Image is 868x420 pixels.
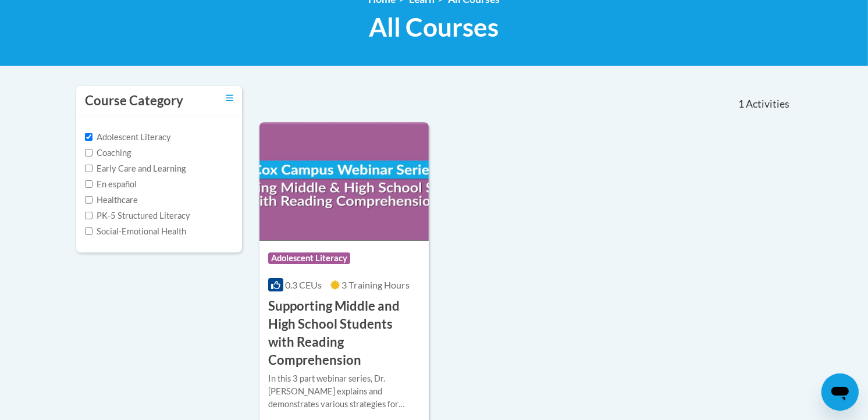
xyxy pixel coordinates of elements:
span: 3 Training Hours [341,279,410,290]
span: 0.3 CEUs [285,279,322,290]
iframe: Button to launch messaging window [821,373,859,411]
span: Activities [746,98,789,111]
div: In this 3 part webinar series, Dr. [PERSON_NAME] explains and demonstrates various strategies for... [268,372,420,411]
input: Checkbox for Options [85,149,93,156]
input: Checkbox for Options [85,165,93,172]
label: Healthcare [85,194,138,207]
input: Checkbox for Options [85,196,93,204]
label: Coaching [85,147,131,159]
span: 1 [738,98,744,111]
h3: Supporting Middle and High School Students with Reading Comprehension [268,297,420,369]
span: Adolescent Literacy [268,252,350,264]
img: Course Logo [259,122,429,241]
span: All Courses [369,12,499,42]
h3: Course Category [85,92,183,110]
a: Toggle collapse [226,92,233,105]
label: Adolescent Literacy [85,131,171,144]
label: PK-5 Structured Literacy [85,209,190,222]
label: Social-Emotional Health [85,225,186,238]
input: Checkbox for Options [85,212,93,219]
input: Checkbox for Options [85,133,93,141]
label: Early Care and Learning [85,162,186,175]
label: En español [85,178,137,191]
input: Checkbox for Options [85,227,93,235]
input: Checkbox for Options [85,180,93,188]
